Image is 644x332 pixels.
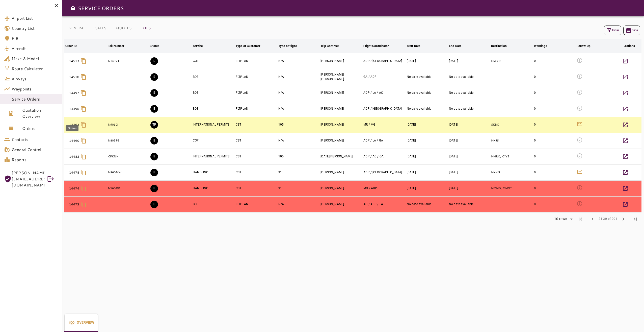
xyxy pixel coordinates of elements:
td: [DATE] [406,53,448,69]
div: Service [193,43,203,49]
td: [PERSON_NAME] [319,53,362,69]
span: Type of Customer [236,43,267,49]
div: Status [150,43,159,49]
span: First Page [574,213,586,225]
td: No date available [448,85,490,101]
td: No date available [406,85,448,101]
td: FLTPLAN [235,69,277,85]
td: No date available [448,101,490,117]
p: 14490 [69,138,79,143]
td: No date available [406,69,448,85]
td: FLTPLAN [235,196,277,212]
div: Warnings [534,43,547,49]
td: N/A [277,196,319,212]
span: Aircraft [12,45,58,52]
button: Details [619,71,631,83]
button: Filter [604,26,621,35]
button: FINAL [150,201,158,208]
p: 14513 [69,59,79,63]
span: Follow Up [577,43,597,49]
td: BOE [192,101,235,117]
td: BOE [192,196,235,212]
td: CST [235,117,277,133]
button: SALES [89,22,112,34]
div: ALFREDO CABRERA, ADRIANA DEL POZO, LAURA ALONSO [363,202,405,206]
p: N90LG [108,123,148,127]
td: CST [235,149,277,164]
span: chevron_right [620,216,626,222]
div: Orders [66,125,78,131]
div: ADRIANA DEL POZO, GERARDO ARGUIJO [363,170,405,175]
span: Type of flight [278,43,303,49]
button: EXECUTION [150,73,158,81]
p: N960MW [108,170,148,175]
div: 0 [534,138,575,143]
div: Order ID [65,43,77,49]
button: Details [619,167,631,179]
td: 91 [277,164,319,180]
td: COF [192,53,235,69]
td: BOE [192,69,235,85]
div: Type of Customer [236,43,260,49]
td: HANDLING [192,164,235,180]
div: 0 [534,75,575,79]
span: Reports [12,157,58,163]
td: CST [235,180,277,196]
span: Service Orders [12,96,58,102]
div: Trip Contract [320,43,339,49]
button: Details [619,135,631,147]
div: 0 [534,123,575,127]
td: COF [192,133,235,149]
div: 0 [534,107,575,111]
p: 14510 [69,75,79,79]
p: 14493 [69,123,79,127]
button: TRIP PREPARATION [150,121,158,129]
span: Warnings [534,43,554,49]
div: Tail Number [108,43,124,49]
span: first_page [577,216,583,222]
span: Start Date [407,43,427,49]
td: No date available [448,69,490,85]
span: FIR [12,35,58,41]
span: Status [150,43,166,49]
span: Route Calculator [12,66,58,72]
button: OPS [136,22,158,34]
button: Overview [64,314,98,332]
button: EXECUTION [150,137,158,145]
button: Open drawer [68,3,78,13]
div: basic tabs example [64,314,98,332]
td: No date available [406,101,448,117]
button: EXECUTION [150,169,158,176]
p: 14473 [69,202,79,207]
span: Previous Page [586,213,599,225]
button: EXECUTION [150,105,158,113]
div: ADRIANA DEL POZO, LAURA ALONSO, GERARDO ARGUIJO [363,138,405,143]
span: Last Page [629,213,641,225]
div: 0 [534,59,575,63]
td: 105 [277,149,319,164]
td: [PERSON_NAME] [PERSON_NAME] [319,69,362,85]
p: MHRO, CYYZ [491,154,532,159]
td: [DATE] [448,133,490,149]
p: 14482 [69,154,79,159]
p: MMMD, MMQT [491,186,532,191]
td: 91 [277,180,319,196]
span: chevron_left [589,216,596,222]
div: ADRIANA DEL POZO, LAURA ALONSO, ALFREDO CABRERA [363,91,405,95]
td: [DATE] [448,149,490,164]
button: Details [619,103,631,115]
span: Tail Number [108,43,131,49]
button: EXECUTION [150,57,158,65]
div: Type of flight [278,43,297,49]
span: General Control [12,147,58,153]
div: 0 [534,154,575,159]
td: No date available [448,196,490,212]
button: Details [619,151,631,163]
td: 105 [277,117,319,133]
span: Flight Coordinator [363,43,395,49]
div: 10 rows [551,215,574,223]
div: Start Date [407,43,420,49]
p: SKBO [491,123,532,127]
div: MARISELA GONZALEZ, ADRIANA DEL POZO [363,186,405,191]
td: [DATE] [406,117,448,133]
